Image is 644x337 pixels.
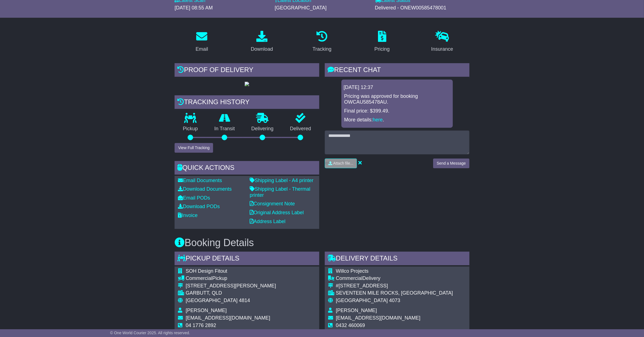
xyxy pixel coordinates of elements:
[186,283,276,289] div: [STREET_ADDRESS][PERSON_NAME]
[336,308,377,313] span: [PERSON_NAME]
[178,213,198,218] a: Invoice
[309,29,335,55] a: Tracking
[336,268,369,274] span: Willco Projects
[344,108,450,114] p: Final price: $399.49.
[110,331,190,335] span: © One World Courier 2025. All rights reserved.
[175,5,213,11] span: [DATE] 08:55 AM
[175,63,319,78] div: Proof of Delivery
[243,126,282,132] p: Delivering
[371,29,393,55] a: Pricing
[175,161,319,176] div: Quick Actions
[282,126,320,132] p: Delivered
[375,5,446,11] span: Delivered - ONEW00585478001
[175,126,206,132] p: Pickup
[186,315,270,321] span: [EMAIL_ADDRESS][DOMAIN_NAME]
[186,308,227,313] span: [PERSON_NAME]
[239,298,250,303] span: 4814
[373,117,383,122] a: here
[192,29,212,55] a: Email
[336,298,388,303] span: [GEOGRAPHIC_DATA]
[344,117,450,123] p: More details: .
[250,210,304,215] a: Original Address Label
[250,178,313,183] a: Shipping Label - A4 printer
[389,298,400,303] span: 4073
[178,186,232,192] a: Download Documents
[336,283,453,289] div: #[STREET_ADDRESS]
[250,186,310,198] a: Shipping Label - Thermal printer
[336,323,365,328] span: 0432 460069
[344,85,451,91] div: [DATE] 12:37
[196,45,208,53] div: Email
[433,159,469,168] button: Send a Message
[175,143,213,153] button: View Full Tracking
[251,45,273,53] div: Download
[186,275,212,281] span: Commercial
[250,201,295,206] a: Consignment Note
[431,45,453,53] div: Insurance
[186,298,237,303] span: [GEOGRAPHIC_DATA]
[336,315,420,321] span: [EMAIL_ADDRESS][DOMAIN_NAME]
[325,252,469,267] div: Delivery Details
[178,195,210,201] a: Email PODs
[247,29,277,55] a: Download
[374,45,390,53] div: Pricing
[186,323,216,328] span: 04 1776 2892
[325,63,469,78] div: RECENT CHAT
[250,219,285,224] a: Address Label
[178,204,220,209] a: Download PODs
[175,95,319,110] div: Tracking history
[206,126,243,132] p: In Transit
[336,290,453,296] div: SEVENTEEN MILE ROCKS, [GEOGRAPHIC_DATA]
[186,268,227,274] span: SOH Design Fitout
[245,82,249,86] img: GetPodImage
[186,275,276,282] div: Pickup
[186,290,276,296] div: GARBUTT, QLD
[428,29,457,55] a: Insurance
[275,5,326,11] span: [GEOGRAPHIC_DATA]
[313,45,331,53] div: Tracking
[344,93,450,105] p: Pricing was approved for booking OWCAU585478AU.
[178,178,222,183] a: Email Documents
[336,275,453,282] div: Delivery
[175,237,469,248] h3: Booking Details
[175,252,319,267] div: Pickup Details
[336,275,362,281] span: Commercial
